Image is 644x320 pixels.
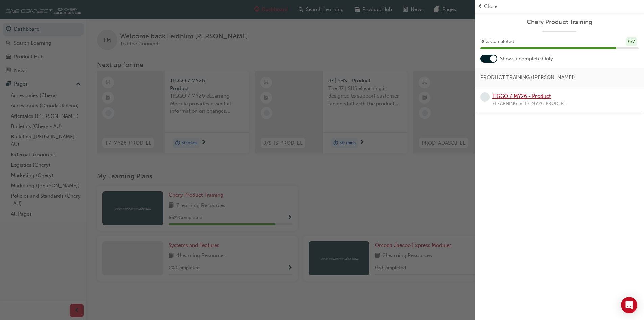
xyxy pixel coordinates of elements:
[478,3,641,10] button: prev-iconClose
[480,18,639,26] a: Chery Product Training
[478,3,483,10] span: prev-icon
[524,100,566,108] span: T7-MY26-PROD-EL
[621,297,637,313] div: Open Intercom Messenger
[492,100,517,108] span: ELEARNING
[480,38,514,46] span: 86 % Completed
[484,3,497,10] span: Close
[480,92,490,102] span: learningRecordVerb_NONE-icon
[492,93,551,99] a: TIGGO 7 MY26 - Product
[480,73,575,81] span: PRODUCT TRAINING ([PERSON_NAME])
[626,37,637,46] div: 6 / 7
[500,55,553,63] span: Show Incomplete Only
